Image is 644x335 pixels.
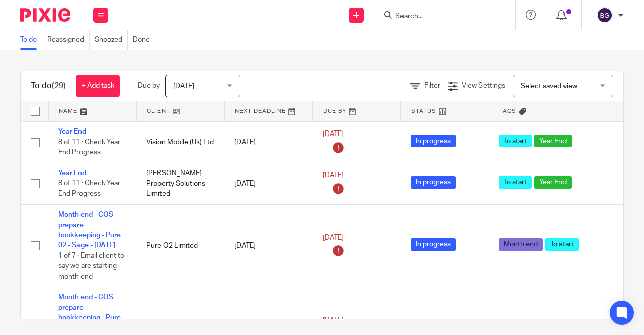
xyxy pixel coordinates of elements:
span: In progress [411,135,456,147]
span: To start [499,135,532,147]
td: Vision Mobile (Uk) Ltd [136,121,224,163]
a: Year End [58,128,86,136]
span: Select saved view [521,83,577,90]
img: svg%3E [597,7,613,23]
a: Month end - COS prepare bookkeeping - Pure 02 - Sage - [DATE] [58,211,121,249]
a: Done [133,30,155,50]
span: View Settings [462,82,505,89]
span: In progress [411,238,456,251]
span: To start [545,238,579,251]
td: [DATE] [224,205,312,287]
a: Month end - COS prepare bookkeeping - Pure 02 - Sage - [DATE] [58,294,121,331]
span: Year End [534,176,572,189]
span: Month end [499,238,543,251]
img: Pixie [20,8,70,22]
td: [DATE] [224,121,312,163]
span: Tags [499,108,516,114]
span: In progress [411,176,456,189]
td: [DATE] [224,163,312,204]
span: 8 of 11 · Check Year End Progress [58,139,120,156]
span: To start [499,176,532,189]
span: Year End [534,135,572,147]
span: 1 of 7 · Email client to say we are starting month end [58,252,124,280]
span: [DATE] [323,234,344,241]
input: Search [394,12,485,21]
span: (29) [52,82,66,90]
span: Filter [424,82,440,89]
span: [DATE] [323,317,344,324]
a: Reassigned [47,30,90,50]
td: Pure O2 Limited [136,205,224,287]
span: 8 of 11 · Check Year End Progress [58,180,120,198]
a: + Add task [76,75,120,97]
span: [DATE] [323,172,344,179]
td: [PERSON_NAME] Property Solutions Limited [136,163,224,204]
p: Due by [138,81,160,91]
a: Year End [58,170,86,177]
h1: To do [31,81,66,91]
span: [DATE] [173,83,194,90]
a: To do [20,30,42,50]
span: [DATE] [323,130,344,138]
a: Snoozed [95,30,128,50]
